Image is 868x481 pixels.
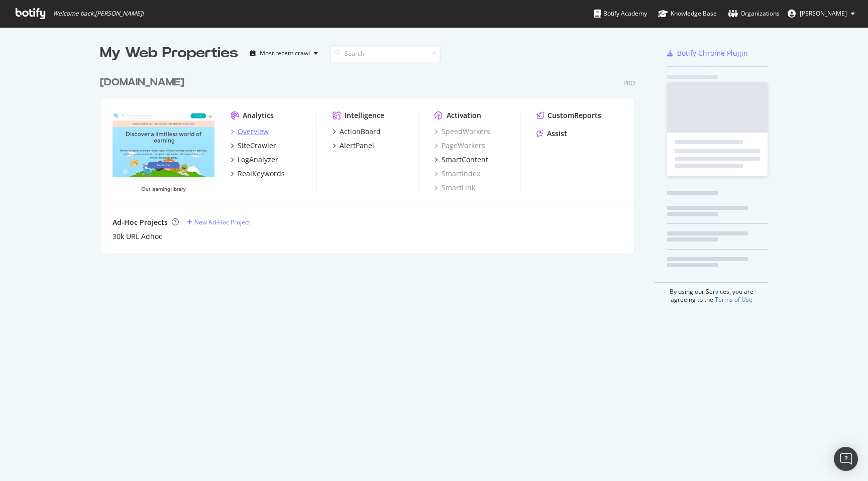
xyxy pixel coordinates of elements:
[243,110,274,121] div: Analytics
[728,9,780,19] div: Organizations
[547,129,567,139] div: Assist
[238,169,285,179] div: RealKeywords
[231,127,269,137] a: Overview
[100,63,643,253] div: grid
[780,6,863,22] button: [PERSON_NAME]
[594,9,647,19] div: Botify Academy
[238,127,269,137] div: Overview
[715,295,752,304] a: Terms of Use
[340,127,381,137] div: ActionBoard
[655,282,768,304] div: By using our Services, you are agreeing to the
[333,141,374,151] a: AlertPanel
[677,48,748,58] div: Botify Chrome Plugin
[330,45,441,62] input: Search
[435,169,480,179] a: SmartIndex
[231,169,285,179] a: RealKeywords
[658,9,717,19] div: Knowledge Base
[435,141,485,151] a: PageWorkers
[548,110,601,121] div: CustomReports
[100,43,238,63] div: My Web Properties
[345,110,384,121] div: Intelligence
[194,218,250,226] div: New Ad-Hoc Project
[113,231,162,242] a: 30k URL Adhoc
[187,218,250,226] a: New Ad-Hoc Project
[100,75,184,90] div: [DOMAIN_NAME]
[447,110,481,121] div: Activation
[113,110,214,192] img: education.com
[238,155,278,165] div: LogAnalyzer
[435,183,475,193] a: SmartLink
[667,48,748,58] a: Botify Chrome Plugin
[113,217,168,227] div: Ad-Hoc Projects
[246,45,322,61] button: Most recent crawl
[800,9,847,18] span: Sujun Zhu
[238,141,276,151] div: SiteCrawler
[333,127,381,137] a: ActionBoard
[623,79,635,87] div: Pro
[536,129,567,139] a: Assist
[231,141,276,151] a: SiteCrawler
[442,155,488,165] div: SmartContent
[100,75,188,90] a: [DOMAIN_NAME]
[435,155,488,165] a: SmartContent
[53,10,144,18] span: Welcome back, [PERSON_NAME] !
[536,110,601,121] a: CustomReports
[435,127,490,137] a: SpeedWorkers
[834,447,858,471] div: Open Intercom Messenger
[340,141,374,151] div: AlertPanel
[231,155,278,165] a: LogAnalyzer
[260,50,310,56] div: Most recent crawl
